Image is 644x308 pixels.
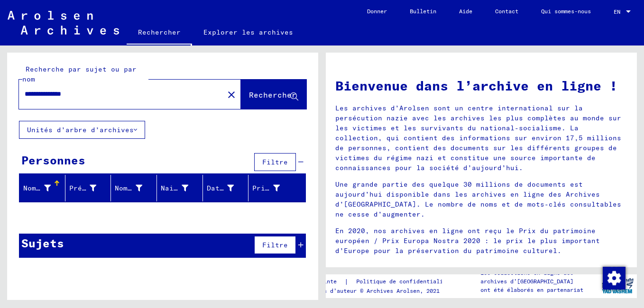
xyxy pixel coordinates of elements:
button: Unités d’arbre d’archives [19,121,145,139]
button: Rechercher [241,80,306,109]
font: Nom de jeune fille [115,184,191,192]
p: Les archives d’Arolsen sont un centre international sur la persécution nazie avec les archives le... [335,103,627,173]
button: Filtre [254,153,296,171]
div: Prisonnier # [252,181,294,196]
div: Prénom [69,181,111,196]
mat-header-cell: Geburtsname [111,175,157,201]
mat-label: Recherche par sujet ou par nom [22,65,137,83]
img: Modifier le consentement [603,267,626,290]
font: Naissance [161,184,199,192]
a: Explorer les archives [192,21,304,44]
button: Filtre [254,236,296,254]
mat-header-cell: Nachname [19,175,65,201]
div: Personnes [21,152,85,169]
font: Nom de famille [23,184,83,192]
p: ont été élaborés en partenariat avec [480,286,598,303]
div: Naissance [161,181,202,196]
mat-icon: close [226,89,237,100]
span: EN [614,9,624,15]
div: Date de naissance [207,181,248,196]
div: Sujets [21,235,64,252]
span: Rechercher [249,90,296,100]
span: Filtre [262,241,288,249]
mat-header-cell: Geburt‏ [157,175,203,201]
font: Prénom [69,184,95,192]
font: | [344,277,349,287]
p: En 2020, nos archives en ligne ont reçu le Prix du patrimoine européen / Prix Europa Nostra 2020 ... [335,226,627,256]
div: Nom de jeune fille [115,181,156,196]
p: Une grande partie des quelque 30 millions de documents est aujourd’hui disponible dans les archiv... [335,180,627,219]
img: Arolsen_neg.svg [8,11,119,35]
div: Nom de famille [23,181,65,196]
p: Les collections en ligne des archives d’[GEOGRAPHIC_DATA] [480,269,598,286]
mat-header-cell: Vorname [65,175,111,201]
span: Filtre [262,158,288,166]
a: Empreinte [307,277,344,287]
h1: Bienvenue dans l’archive en ligne ! [335,76,627,96]
font: Unités d’arbre d’archives [27,126,134,134]
img: yv_logo.png [600,274,635,298]
a: Politique de confidentialité [349,277,461,287]
font: Date de naissance [207,184,279,192]
font: Prisonnier # [252,184,304,192]
p: Droits d’auteur © Archives Arolsen, 2021 [307,287,461,295]
button: Clair [222,85,241,104]
mat-header-cell: Prisoner # [248,175,305,201]
mat-header-cell: Geburtsdatum [203,175,249,201]
a: Rechercher [127,21,192,45]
